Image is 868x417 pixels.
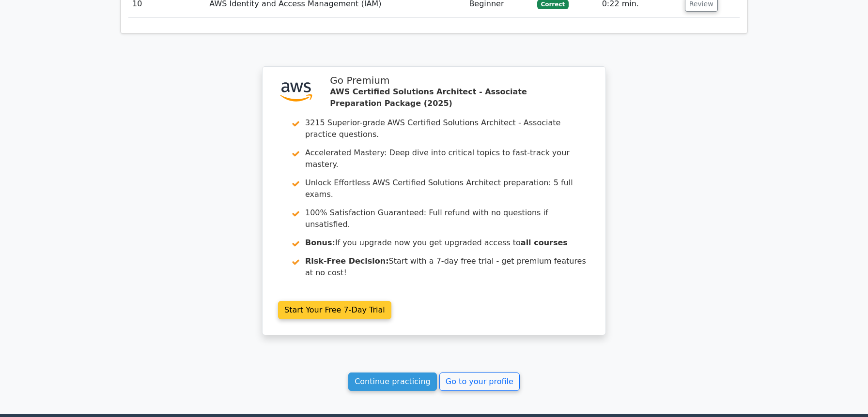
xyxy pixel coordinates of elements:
a: Start Your Free 7-Day Trial [278,301,391,319]
a: Continue practicing [348,372,437,391]
a: Go to your profile [439,372,520,391]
